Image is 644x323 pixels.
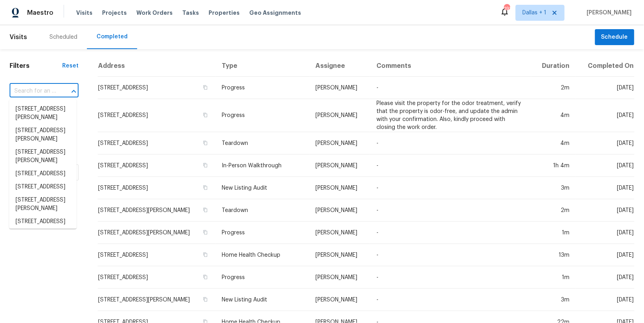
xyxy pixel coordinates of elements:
li: [STREET_ADDRESS][PERSON_NAME] [9,124,77,146]
td: [STREET_ADDRESS] [98,155,215,177]
td: - [370,222,531,244]
td: [STREET_ADDRESS] [98,77,215,99]
li: [STREET_ADDRESS][PERSON_NAME] [9,103,77,124]
li: [STREET_ADDRESS] [9,167,77,180]
td: [PERSON_NAME] [309,289,370,311]
td: 4m [531,132,576,155]
div: Completed [97,33,128,41]
td: [PERSON_NAME] [309,77,370,99]
button: Copy Address [202,229,209,236]
td: [PERSON_NAME] [309,244,370,266]
td: Progress [215,222,309,244]
span: Work Orders [136,9,173,17]
td: [DATE] [576,266,634,289]
td: [STREET_ADDRESS] [98,132,215,155]
td: Please visit the property for the odor treatment, verify that the property is odor-free, and upda... [370,99,531,132]
button: Copy Address [202,206,209,214]
td: [PERSON_NAME] [309,155,370,177]
button: Copy Address [202,273,209,281]
td: Teardown [215,199,309,222]
td: [STREET_ADDRESS][PERSON_NAME] [98,289,215,311]
li: [STREET_ADDRESS] [9,180,77,194]
span: Properties [209,9,240,17]
button: Schedule [595,29,634,46]
td: - [370,244,531,266]
button: Copy Address [202,111,209,119]
div: 192 [504,5,510,13]
th: Address [98,55,215,77]
button: Copy Address [202,184,209,191]
td: [STREET_ADDRESS][PERSON_NAME] [98,222,215,244]
button: Copy Address [202,296,209,303]
th: Assignee [309,55,370,77]
td: [PERSON_NAME] [309,132,370,155]
th: Duration [531,55,576,77]
td: Progress [215,77,309,99]
td: [PERSON_NAME] [309,99,370,132]
td: 3m [531,177,576,199]
td: [PERSON_NAME] [309,222,370,244]
span: Tasks [182,10,199,16]
button: Copy Address [202,251,209,258]
td: [DATE] [576,132,634,155]
button: Copy Address [202,139,209,147]
td: [DATE] [576,155,634,177]
td: New Listing Audit [215,177,309,199]
td: In-Person Walkthrough [215,155,309,177]
td: Progress [215,266,309,289]
td: 4m [531,99,576,132]
td: 13m [531,244,576,266]
td: [STREET_ADDRESS] [98,177,215,199]
span: Visits [10,28,27,46]
td: 2m [531,77,576,99]
td: [PERSON_NAME] [309,177,370,199]
td: Teardown [215,132,309,155]
td: 1h 4m [531,155,576,177]
td: [DATE] [576,289,634,311]
td: 1m [531,222,576,244]
input: Search for an address... [10,85,56,97]
span: Geo Assignments [249,9,301,17]
h1: Filters [10,62,62,70]
button: Close [68,86,79,97]
div: Scheduled [49,33,77,41]
td: [DATE] [576,177,634,199]
li: [STREET_ADDRESS][PERSON_NAME] [9,228,77,250]
td: - [370,266,531,289]
td: - [370,155,531,177]
td: [DATE] [576,244,634,266]
td: - [370,77,531,99]
button: Copy Address [202,162,209,169]
li: [STREET_ADDRESS] [9,215,77,228]
span: Visits [76,9,93,17]
td: [DATE] [576,222,634,244]
td: - [370,132,531,155]
td: New Listing Audit [215,289,309,311]
td: [STREET_ADDRESS] [98,266,215,289]
td: - [370,177,531,199]
td: [STREET_ADDRESS] [98,244,215,266]
span: Projects [102,9,127,17]
td: - [370,199,531,222]
div: Reset [62,62,79,70]
span: [PERSON_NAME] [584,9,632,17]
th: Type [215,55,309,77]
td: 1m [531,266,576,289]
td: 2m [531,199,576,222]
td: [DATE] [576,99,634,132]
td: [DATE] [576,199,634,222]
td: [STREET_ADDRESS][PERSON_NAME] [98,199,215,222]
td: [PERSON_NAME] [309,266,370,289]
th: Comments [370,55,531,77]
td: Home Health Checkup [215,244,309,266]
td: 3m [531,289,576,311]
span: Dallas + 1 [522,9,546,17]
span: Schedule [601,32,628,42]
button: Copy Address [202,84,209,91]
td: - [370,289,531,311]
td: Progress [215,99,309,132]
li: [STREET_ADDRESS][PERSON_NAME] [9,146,77,167]
li: [STREET_ADDRESS][PERSON_NAME] [9,194,77,215]
td: [PERSON_NAME] [309,199,370,222]
span: Maestro [27,9,53,17]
